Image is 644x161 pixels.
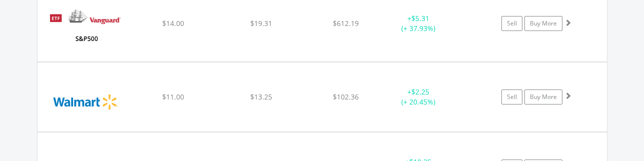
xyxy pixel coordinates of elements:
img: EQU.US.WMT.png [43,75,129,129]
a: Sell [501,89,522,104]
a: Buy More [524,16,562,31]
span: $19.31 [250,18,272,28]
span: $14.00 [162,18,184,28]
div: + (+ 37.93%) [381,13,456,33]
span: $11.00 [162,92,184,101]
span: $13.25 [250,92,272,101]
span: $102.36 [333,92,359,101]
span: $612.19 [333,18,359,28]
span: $2.25 [411,87,429,96]
a: Buy More [524,89,562,104]
div: + (+ 20.45%) [381,87,456,107]
span: $5.31 [411,13,429,23]
a: Sell [501,16,522,31]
